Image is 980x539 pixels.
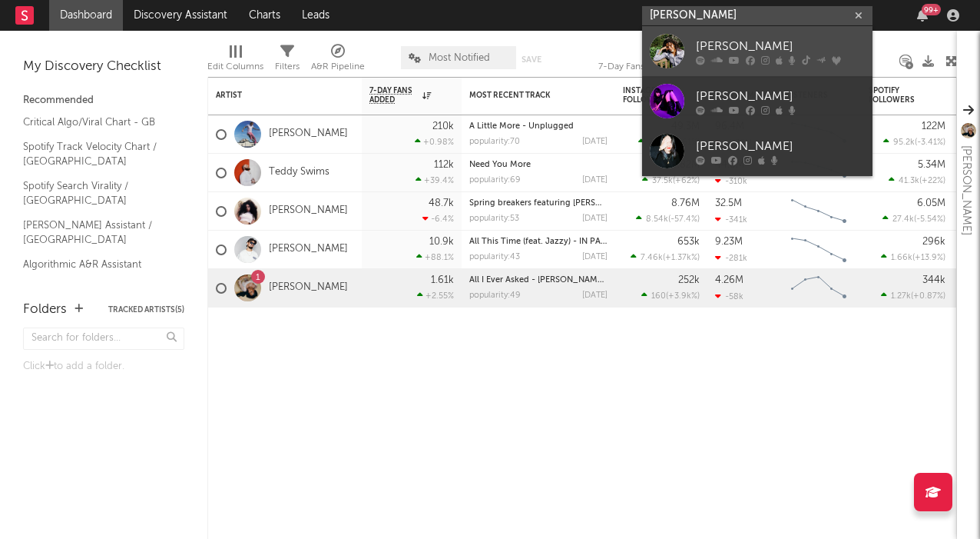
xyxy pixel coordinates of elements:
div: Most Recent Track [469,91,584,100]
div: 1.61k [431,275,454,285]
div: ( ) [882,214,945,224]
span: -3.41 % [917,138,943,147]
span: 37.5k [652,177,673,185]
div: 7-Day Fans Added (7-Day Fans Added) [598,38,713,83]
div: 653k [677,237,700,247]
div: 112k [434,160,454,170]
div: ( ) [881,291,945,301]
div: Need You More [469,161,608,169]
span: +22 % [922,177,943,185]
a: [PERSON_NAME] [269,281,348,294]
a: [PERSON_NAME] [642,76,872,126]
div: Instagram Followers [623,86,677,105]
div: ( ) [636,214,700,224]
div: +88.1 % [416,252,454,262]
div: 32.5M [715,198,742,208]
div: Artist [216,91,331,100]
span: 41.3k [899,177,919,185]
div: 10.9k [429,237,454,247]
a: Spotify Track Velocity Chart / [GEOGRAPHIC_DATA] [23,138,169,170]
div: [PERSON_NAME] [696,137,865,155]
input: Search for artists [642,6,872,25]
button: Save [521,55,541,64]
div: [DATE] [582,253,608,261]
a: Need You More [469,161,531,169]
div: All I Ever Asked - Zerb Remix [469,276,608,284]
a: All This Time (feat. Jazzy) - IN PARALLEL Remix [469,238,657,246]
div: 7-Day Fans Added (7-Day Fans Added) [598,58,713,76]
div: Folders [23,301,67,319]
a: [PERSON_NAME] [642,26,872,76]
a: [PERSON_NAME] [269,128,348,141]
div: 8.76M [671,198,700,208]
span: +13.9 % [915,254,943,262]
div: 6.05M [917,198,945,208]
span: 7.46k [641,254,663,262]
svg: Chart title [784,231,853,269]
div: 122M [922,121,945,131]
div: +2.55 % [417,291,454,301]
button: Tracked Artists(5) [108,306,184,314]
div: [PERSON_NAME] [696,37,865,55]
span: Most Notified [429,53,490,63]
div: ( ) [642,175,700,185]
a: [PERSON_NAME] [642,126,872,176]
div: +39.4 % [416,175,454,185]
div: ( ) [638,137,700,147]
input: Search for folders... [23,328,184,350]
span: +0.87 % [913,292,943,301]
span: -5.54 % [916,215,943,224]
span: 160 [651,292,666,301]
div: Spring breakers featuring kesha [469,199,608,208]
div: ( ) [883,137,945,147]
div: Edit Columns [207,58,263,76]
div: -58k [715,291,743,301]
div: 4.26M [715,275,743,285]
span: 8.54k [646,215,668,224]
div: 344k [922,275,945,285]
div: 99 + [922,4,941,15]
div: A&R Pipeline [311,58,365,76]
svg: Chart title [784,192,853,231]
a: Teddy Swims [269,166,329,179]
div: ( ) [641,291,700,301]
div: 252k [678,275,700,285]
div: 5.34M [918,160,945,170]
div: 210k [432,121,454,131]
div: popularity: 53 [469,215,519,223]
a: [PERSON_NAME] Assistant / [GEOGRAPHIC_DATA] [23,217,169,248]
a: Algorithmic A&R Assistant ([GEOGRAPHIC_DATA]) [23,256,169,288]
a: Spring breakers featuring [PERSON_NAME] [469,199,640,208]
div: Edit Columns [207,38,263,83]
div: popularity: 43 [469,253,520,261]
span: -57.4 % [670,215,697,224]
div: +0.98 % [415,137,454,147]
div: [DATE] [582,176,608,185]
div: [DATE] [582,215,608,223]
div: Click to add a folder. [23,358,184,376]
span: +1.37k % [665,254,697,262]
div: Filters [275,58,300,76]
a: Critical Algo/Viral Chart - GB [23,114,169,131]
span: 1.66k [891,254,912,262]
button: 99+ [917,9,928,22]
div: -341k [715,215,747,225]
div: -6.4 % [422,214,454,224]
span: +62 % [675,177,697,185]
div: [PERSON_NAME] [696,87,865,105]
svg: Chart title [784,269,853,308]
div: -310k [715,176,747,186]
div: ( ) [631,252,700,262]
div: 48.7k [429,198,454,208]
a: Spotify Search Virality / [GEOGRAPHIC_DATA] [23,178,169,209]
div: A&R Pipeline [311,38,365,83]
div: ( ) [881,252,945,262]
div: popularity: 70 [469,138,520,146]
a: All I Ever Asked - [PERSON_NAME] Remix [469,276,631,284]
div: popularity: 69 [469,176,521,185]
div: My Discovery Checklist [23,58,184,76]
div: -281k [715,253,747,263]
div: [DATE] [582,138,608,146]
a: A Little More - Unplugged [469,122,574,131]
div: [DATE] [582,291,608,300]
